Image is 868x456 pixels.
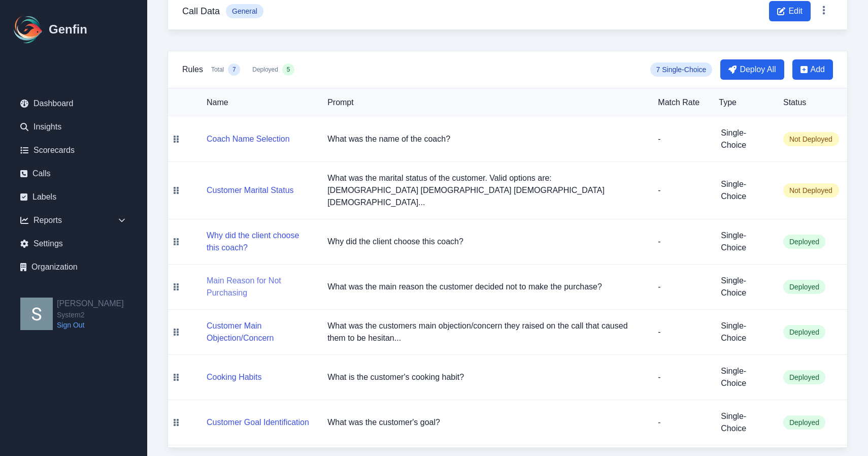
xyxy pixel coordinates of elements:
h3: Call Data [182,4,220,18]
span: Total [211,66,224,74]
h5: Single-Choice [721,275,767,299]
button: Coach Name Selection [207,133,290,145]
span: Deploy All [740,63,776,76]
span: System2 [57,310,124,320]
p: What is the customer's cooking habit? [327,371,642,383]
a: Sign Out [57,320,124,330]
a: Why did the client choose this coach? [207,243,311,252]
p: - [658,184,703,197]
button: Edit [769,1,811,21]
button: Customer Goal Identification [207,416,309,429]
button: Customer Main Objection/Concern [207,320,311,344]
p: - [658,416,703,429]
a: Customer Marital Status [207,186,294,194]
h1: Genfin [49,21,87,38]
a: Coach Name Selection [207,135,290,143]
a: Customer Goal Identification [207,418,309,427]
a: Organization [12,257,135,277]
p: What was the main reason the customer decided not to make the purchase? [327,281,642,293]
p: - [658,326,703,338]
button: Main Reason for Not Purchasing [207,275,311,299]
h5: Single-Choice [721,127,767,151]
a: Dashboard [12,93,135,114]
h5: Single-Choice [721,320,767,344]
h2: [PERSON_NAME] [57,298,124,310]
a: Customer Main Objection/Concern [207,334,311,342]
p: - [658,236,703,248]
p: - [658,281,703,293]
span: General [226,4,263,18]
a: Labels [12,187,135,207]
h5: Single-Choice [721,178,767,203]
h5: Single-Choice [721,230,767,254]
button: Deploy All [720,59,784,80]
a: Settings [12,234,135,254]
p: - [658,133,703,145]
th: Prompt [319,88,650,117]
h5: Single-Choice [721,410,767,435]
p: What was the customers main objection/concern they raised on the call that caused them to be hesi... [327,320,642,344]
button: Why did the client choose this coach? [207,230,311,254]
span: Deployed [783,415,825,430]
button: Add [792,59,833,80]
span: 5 [287,66,290,74]
span: 7 Single-Choice [650,62,713,77]
button: Customer Marital Status [207,184,294,197]
span: Edit [788,5,803,17]
th: Type [711,88,775,117]
span: 7 [232,66,236,74]
span: Deployed [783,370,825,384]
span: Deployed [783,325,825,339]
th: Status [775,88,847,117]
span: Add [811,63,825,76]
p: What was the name of the coach? [327,133,642,145]
button: Cooking Habits [207,371,262,383]
th: Name [184,88,319,117]
p: Why did the client choose this coach? [327,236,642,248]
p: - [658,371,703,383]
a: Insights [12,117,135,137]
div: Reports [12,210,135,231]
a: Cooking Habits [207,373,262,381]
span: Not Deployed [783,132,839,146]
a: Scorecards [12,140,135,160]
img: Savannah Sherard [20,298,53,330]
h5: Single-Choice [721,365,767,389]
span: Not Deployed [783,183,839,198]
span: Deployed [252,66,278,74]
p: What was the marital status of the customer. Valid options are: [DEMOGRAPHIC_DATA] [DEMOGRAPHIC_D... [327,172,642,209]
p: What was the customer's goal? [327,416,642,429]
a: Calls [12,164,135,184]
span: Deployed [783,235,825,249]
span: Deployed [783,280,825,294]
a: Main Reason for Not Purchasing [207,288,311,297]
h3: Rules [182,63,203,76]
img: Logo [12,13,45,46]
th: Match Rate [650,88,711,117]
